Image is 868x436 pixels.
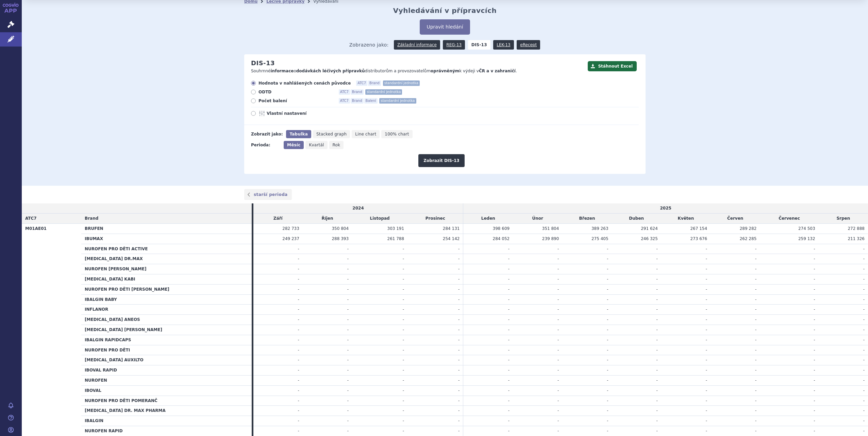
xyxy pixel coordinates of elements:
span: - [706,267,707,271]
span: - [347,398,349,403]
span: - [458,277,460,281]
span: - [755,247,756,251]
span: - [656,348,657,352]
span: - [706,368,707,373]
span: 275 405 [591,236,608,241]
span: 303 191 [387,226,404,231]
span: - [706,378,707,383]
span: - [814,348,815,352]
span: - [814,256,815,261]
span: - [607,267,608,271]
span: 246 325 [641,236,658,241]
td: Červenec [760,214,818,224]
span: - [607,317,608,322]
a: REG-13 [443,40,465,50]
span: - [656,327,657,332]
th: IBALGIN BABY [81,294,252,305]
span: - [607,297,608,302]
span: ATC7 [356,80,367,86]
span: Kvartál [309,143,324,147]
span: - [706,277,707,281]
th: NUROFEN PRO DĚTI [81,345,252,355]
span: - [508,338,510,342]
span: - [755,256,756,261]
span: - [607,398,608,403]
span: Brand [368,80,381,86]
span: - [403,358,404,362]
span: - [755,368,756,373]
span: - [347,277,349,281]
span: 239 890 [542,236,559,241]
span: - [706,287,707,292]
span: Zobrazeno jako: [349,40,389,50]
td: Srpen [819,214,868,224]
span: - [814,368,815,373]
span: - [656,317,657,322]
td: Prosinec [407,214,463,224]
span: Brand [351,89,364,95]
button: Stáhnout Excel [588,61,637,71]
span: - [403,348,404,352]
span: - [298,388,299,393]
span: Tabulka [289,132,307,137]
span: - [508,297,510,302]
span: - [347,327,349,332]
span: - [656,267,657,271]
span: 261 788 [387,236,404,241]
span: - [508,247,510,251]
a: Základní informace [394,40,440,50]
span: 267 154 [690,226,707,231]
span: - [347,388,349,393]
td: Červen [711,214,760,224]
span: ATC7 [339,89,350,95]
td: 2024 [253,203,463,213]
span: - [298,317,299,322]
th: NUROFEN [81,375,252,385]
th: [MEDICAL_DATA] [PERSON_NAME] [81,325,252,335]
th: BRUFEN [81,223,252,234]
span: - [508,368,510,373]
div: Perioda: [251,141,280,149]
span: - [706,327,707,332]
span: - [403,398,404,403]
span: - [706,247,707,251]
span: 291 624 [641,226,658,231]
span: - [706,297,707,302]
span: - [656,398,657,403]
span: - [298,368,299,373]
span: - [814,378,815,383]
span: - [458,388,460,393]
h2: Vyhledávání v přípravcích [393,6,497,15]
td: 2025 [463,203,868,213]
span: - [403,408,404,413]
span: - [458,256,460,261]
span: - [298,408,299,413]
span: - [458,287,460,292]
span: - [403,277,404,281]
span: 272 888 [848,226,865,231]
span: - [403,297,404,302]
span: - [814,398,815,403]
span: - [403,327,404,332]
span: - [607,338,608,342]
span: - [656,358,657,362]
span: - [347,287,349,292]
span: - [458,408,460,413]
span: - [557,287,559,292]
span: - [656,388,657,393]
span: - [755,277,756,281]
th: [MEDICAL_DATA] KABI [81,274,252,284]
span: Balení [364,98,378,104]
td: Září [253,214,303,224]
span: 351 804 [542,226,559,231]
span: 284 052 [493,236,510,241]
span: Rok [333,143,340,147]
span: standardní jednotka [365,89,402,95]
span: - [347,408,349,413]
span: Počet balení [258,98,333,104]
h2: DIS-13 [251,59,275,67]
th: IBUMAX [81,234,252,244]
span: - [508,408,510,413]
span: - [508,287,510,292]
span: ATC7 [25,216,37,221]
